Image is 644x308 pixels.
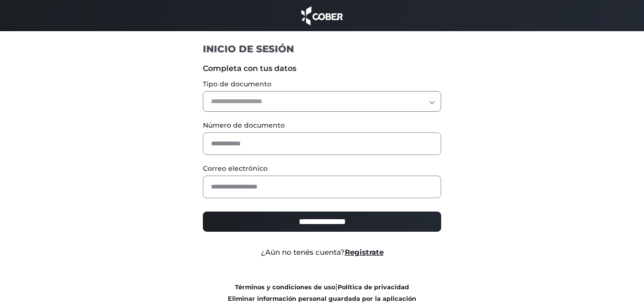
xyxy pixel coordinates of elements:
[235,284,335,291] a: Términos y condiciones de uso
[228,295,416,302] a: Eliminar información personal guardada por la aplicación
[203,120,441,130] label: Número de documento
[203,79,441,89] label: Tipo de documento
[196,247,448,258] div: ¿Aún no tenés cuenta?
[338,284,409,291] a: Política de privacidad
[299,5,346,26] img: cober_marca.png
[203,164,441,174] label: Correo electrónico
[345,248,384,257] a: Registrate
[203,63,441,74] label: Completa con tus datos
[203,43,441,55] h1: INICIO DE SESIÓN
[196,281,448,304] div: |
